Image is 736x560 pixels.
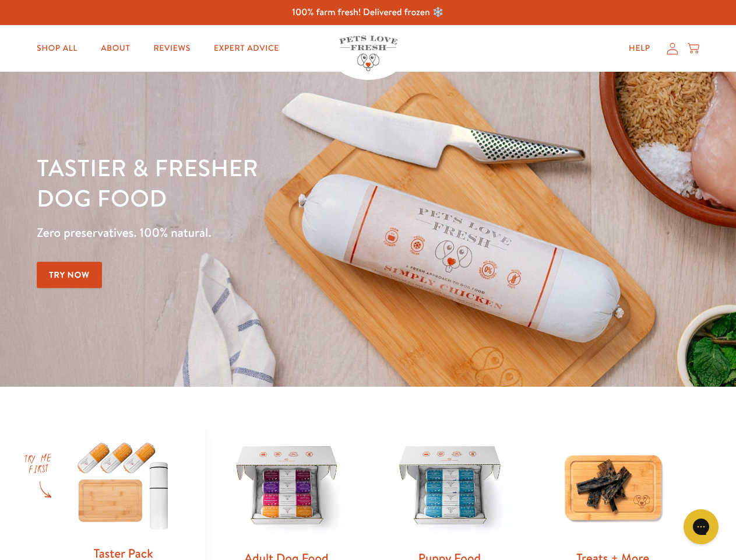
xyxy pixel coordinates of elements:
[619,37,660,60] a: Help
[27,37,87,60] a: Shop All
[91,37,139,60] a: About
[339,36,397,71] img: Pets Love Fresh
[37,262,102,288] a: Try Now
[37,222,478,243] p: Zero preservatives. 100% natural.
[37,152,478,213] h1: Tastier & fresher dog food
[144,37,199,60] a: Reviews
[678,505,724,548] iframe: Gorgias live chat messenger
[205,37,288,60] a: Expert Advice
